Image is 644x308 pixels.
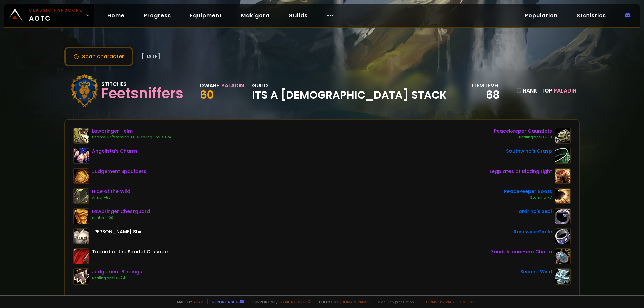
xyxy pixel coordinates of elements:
[516,86,537,95] div: rank
[506,148,552,155] div: Southwind's Grasp
[92,248,168,255] div: Tabard of the Scarlet Crusade
[494,128,552,135] div: Peacekeeper Gauntlets
[440,299,454,304] a: Privacy
[283,9,313,22] a: Guilds
[92,195,130,200] div: Armor +50
[516,208,552,215] div: Fordring's Seal
[73,228,89,244] img: item-6117
[92,135,172,140] div: Defense +7/Stamina +10/Healing Spells +24
[221,81,244,90] div: Paladin
[184,9,227,22] a: Equipment
[504,188,552,195] div: Peacekeeper Boots
[92,208,150,215] div: Lawbringer Chestguard
[555,248,571,264] img: item-19950
[73,128,89,144] img: item-16854
[101,88,183,99] div: Feetsniffers
[252,81,447,100] div: guild
[235,9,275,22] a: Mak'gora
[514,228,552,235] div: Rosewine Circle
[571,9,611,22] a: Statistics
[315,299,370,304] span: Checkout
[425,299,437,304] a: Terms
[555,188,571,204] img: item-20265
[252,90,447,100] span: its a [DEMOGRAPHIC_DATA] stack
[555,228,571,244] img: item-13178
[73,148,89,164] img: item-21690
[138,9,176,22] a: Progress
[92,215,150,221] div: Health +100
[29,7,83,23] span: AOTC
[29,7,83,13] small: Classic Hardcore
[4,4,94,27] a: Classic HardcoreAOTC
[541,86,576,95] div: Top
[73,208,89,224] img: item-16853
[340,299,370,304] a: [DOMAIN_NAME]
[555,148,571,164] img: item-21494
[193,299,203,304] a: a fan
[248,299,311,304] span: Support me,
[73,188,89,204] img: item-18510
[92,168,146,175] div: Judgement Spaulders
[102,9,130,22] a: Home
[554,87,576,95] span: Paladin
[457,299,475,304] a: Consent
[519,9,563,22] a: Population
[277,299,311,304] a: Buy me a coffee
[200,87,214,102] span: 60
[504,195,552,200] div: Stamina +7
[374,299,414,304] span: v. d752d5 - production
[92,128,172,135] div: Lawbringer Helm
[73,268,89,285] img: item-16951
[173,299,203,304] span: Made by
[472,90,500,100] div: 68
[142,52,160,61] span: [DATE]
[555,168,571,184] img: item-21667
[555,268,571,285] img: item-11819
[200,81,219,90] div: Dwarf
[101,80,183,88] div: Stitches
[555,128,571,144] img: item-20264
[92,268,142,275] div: Judgement Bindings
[92,188,130,195] div: Hide of the Wild
[73,168,89,184] img: item-16953
[92,275,142,281] div: Healing Spells +24
[73,248,89,264] img: item-23192
[92,148,137,155] div: Angelista's Charm
[520,268,552,275] div: Second Wind
[490,168,552,175] div: Legplates of Blazing Light
[491,248,552,255] div: Zandalarian Hero Charm
[64,47,133,66] button: Scan character
[92,228,144,235] div: [PERSON_NAME] Shirt
[555,208,571,224] img: item-16058
[212,299,238,304] a: Report a bug
[494,135,552,140] div: Healing Spells +30
[472,81,500,90] div: item level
